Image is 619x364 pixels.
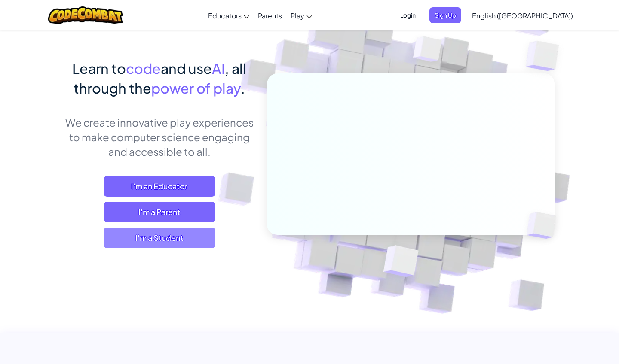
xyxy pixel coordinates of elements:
[362,227,439,298] img: Overlap cubes
[208,11,242,20] span: Educators
[397,19,459,83] img: Overlap cubes
[151,79,241,97] span: power of play
[126,60,161,77] span: code
[72,60,126,77] span: Learn to
[64,115,254,159] p: We create innovative play experiences to make computer science engaging and accessible to all.
[104,202,215,222] a: I'm a Parent
[472,11,573,20] span: English ([GEOGRAPHIC_DATA])
[204,4,254,27] a: Educators
[254,4,286,27] a: Parents
[161,60,212,77] span: and use
[104,227,215,248] button: I'm a Student
[286,4,316,27] a: Play
[48,6,123,24] img: CodeCombat logo
[512,194,577,257] img: Overlap cubes
[212,60,225,77] span: AI
[509,20,583,92] img: Overlap cubes
[395,7,421,23] button: Login
[429,7,461,23] button: Sign Up
[468,4,577,27] a: English ([GEOGRAPHIC_DATA])
[241,79,245,97] span: .
[291,11,304,20] span: Play
[104,176,215,197] a: I'm an Educator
